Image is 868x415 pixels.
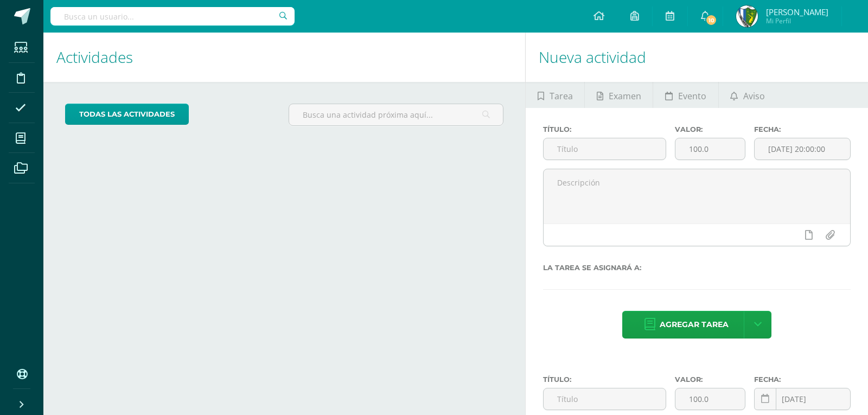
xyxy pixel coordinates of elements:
input: Puntos máximos [675,388,745,410]
a: todas las Actividades [65,104,189,125]
span: 10 [705,14,717,26]
span: Tarea [550,83,573,109]
a: Aviso [719,82,777,108]
h1: Nueva actividad [539,33,855,82]
input: Título [544,138,666,159]
span: Evento [678,83,706,109]
label: Valor: [675,125,745,133]
a: Tarea [526,82,584,108]
label: Título: [543,375,666,384]
h1: Actividades [56,33,512,82]
input: Busca un usuario... [50,7,295,25]
span: [PERSON_NAME] [766,7,828,17]
label: Título: [543,125,666,133]
label: La tarea se asignará a: [543,264,851,272]
input: Puntos máximos [675,138,745,159]
input: Fecha de entrega [755,388,850,410]
a: Evento [653,82,718,108]
input: Fecha de entrega [755,138,850,159]
label: Fecha: [754,375,851,384]
span: Aviso [743,83,765,109]
label: Valor: [675,375,745,384]
a: Examen [585,82,653,108]
span: Agregar tarea [660,311,729,338]
span: Examen [609,83,641,109]
img: 09cda7a8f8a612387b01df24d4d5f603.png [736,5,758,27]
input: Busca una actividad próxima aquí... [289,104,503,125]
label: Fecha: [754,125,851,133]
span: Mi Perfil [766,16,828,25]
input: Título [544,388,666,410]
